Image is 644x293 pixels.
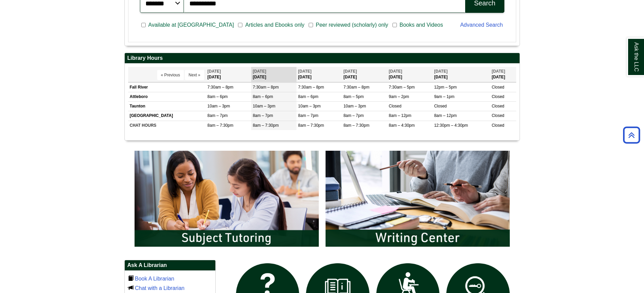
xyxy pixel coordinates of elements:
span: 10am – 3pm [253,104,276,108]
span: 7:30am – 5pm [389,85,415,90]
th: [DATE] [387,67,432,82]
span: 7:30am – 8pm [298,85,324,90]
span: 8am – 7:30pm [253,123,279,128]
span: 8am – 6pm [208,94,228,99]
img: Writing Center Information [322,147,513,250]
span: 9am – 1pm [434,94,454,99]
span: 8am – 12pm [389,113,411,118]
h2: Library Hours [125,53,520,64]
span: Closed [492,123,504,128]
span: [DATE] [492,69,505,74]
span: 12:30pm – 4:30pm [434,123,468,128]
td: Taunton [128,102,206,111]
span: Books and Videos [397,21,446,29]
th: [DATE] [490,67,516,82]
span: 10am – 3pm [298,104,321,108]
span: 8am – 7:30pm [208,123,234,128]
td: Fall River [128,82,206,92]
span: [DATE] [343,69,357,74]
span: [DATE] [389,69,402,74]
td: CHAT HOURS [128,121,206,130]
span: 8am – 4:30pm [389,123,415,128]
a: Back to Top [621,130,642,140]
span: [DATE] [253,69,266,74]
span: 12pm – 5pm [434,85,457,90]
img: Subject Tutoring Information [131,147,322,250]
button: Next » [185,70,204,80]
button: « Previous [157,70,184,80]
span: Available at [GEOGRAPHIC_DATA] [146,21,237,29]
th: [DATE] [206,67,251,82]
span: Closed [492,94,504,99]
input: Articles and Ebooks only [238,22,242,28]
span: Peer reviewed (scholarly) only [313,21,391,29]
span: [DATE] [298,69,312,74]
span: 7:30am – 8pm [343,85,369,90]
a: Advanced Search [460,22,503,28]
span: 8am – 5pm [343,94,364,99]
a: Chat with a Librarian [135,285,185,291]
span: 10am – 3pm [343,104,366,108]
span: [DATE] [208,69,221,74]
span: 8am – 7pm [343,113,364,118]
input: Peer reviewed (scholarly) only [309,22,313,28]
span: 8am – 7:30pm [298,123,324,128]
span: [DATE] [434,69,448,74]
span: 7:30am – 8pm [208,85,234,90]
span: 9am – 2pm [389,94,409,99]
h2: Ask A Librarian [125,260,215,271]
span: 8am – 7pm [208,113,228,118]
span: 8am – 7pm [298,113,318,118]
span: 8am – 6pm [298,94,318,99]
span: Closed [492,85,504,90]
span: 8am – 7:30pm [343,123,369,128]
th: [DATE] [342,67,387,82]
span: Closed [492,104,504,108]
span: Closed [492,113,504,118]
td: Attleboro [128,92,206,102]
span: Closed [434,104,447,108]
span: 8am – 12pm [434,113,457,118]
span: Articles and Ebooks only [242,21,307,29]
span: 8am – 6pm [253,94,273,99]
span: 8am – 7pm [253,113,273,118]
th: [DATE] [432,67,490,82]
div: slideshow [131,147,513,253]
th: [DATE] [296,67,342,82]
input: Books and Videos [392,22,397,28]
input: Available at [GEOGRAPHIC_DATA] [141,22,146,28]
span: Closed [389,104,401,108]
span: 10am – 3pm [208,104,230,108]
a: Book A Librarian [135,276,174,282]
span: 7:30am – 8pm [253,85,279,90]
td: [GEOGRAPHIC_DATA] [128,111,206,121]
th: [DATE] [251,67,296,82]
